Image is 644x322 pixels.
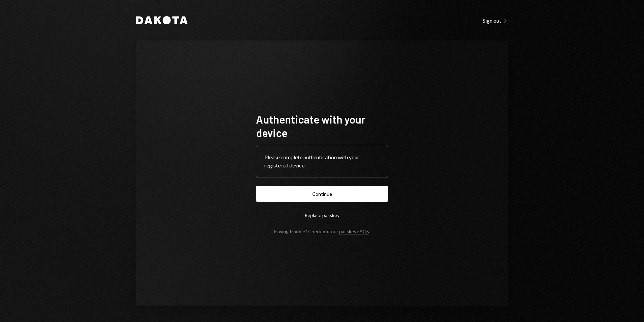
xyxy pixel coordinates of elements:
[264,153,380,169] div: Please complete authentication with your registered device.
[256,207,388,223] button: Replace passkey
[483,17,508,24] div: Sign out
[483,17,508,24] a: Sign out
[256,186,388,202] button: Continue
[256,112,388,139] h1: Authenticate with your device
[274,229,370,234] div: Having trouble? Check out our .
[339,229,369,235] a: passkey FAQs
